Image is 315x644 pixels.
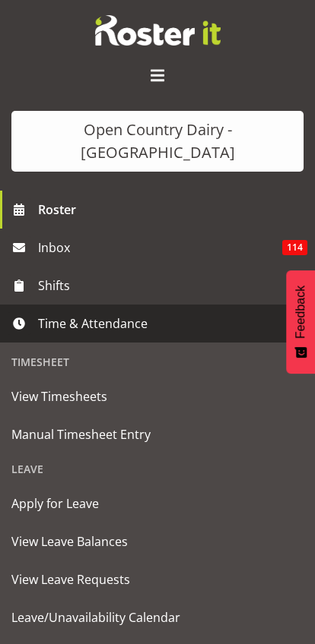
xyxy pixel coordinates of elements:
[4,485,311,522] a: Apply for Leave
[4,415,311,453] a: Manual Timesheet Entry
[11,492,304,515] span: Apply for Leave
[286,270,315,374] button: Feedback - Show survey
[11,423,304,446] span: Manual Timesheet Entry
[4,560,311,598] a: View Leave Requests
[38,236,282,259] span: Inbox
[27,118,288,164] div: Open Country Dairy - [GEOGRAPHIC_DATA]
[11,568,304,591] span: View Leave Requests
[294,286,307,339] span: Feedback
[4,453,311,485] div: Leave
[282,240,307,255] span: 114
[11,606,304,629] span: Leave/Unavailability Calendar
[11,385,304,408] span: View Timesheets
[38,274,285,297] span: Shifts
[95,15,221,46] img: Rosterit website logo
[11,530,304,553] span: View Leave Balances
[4,346,311,377] div: Timesheet
[4,377,311,415] a: View Timesheets
[4,522,311,560] a: View Leave Balances
[38,198,307,221] span: Roster
[4,598,311,636] a: Leave/Unavailability Calendar
[38,312,285,335] span: Time & Attendance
